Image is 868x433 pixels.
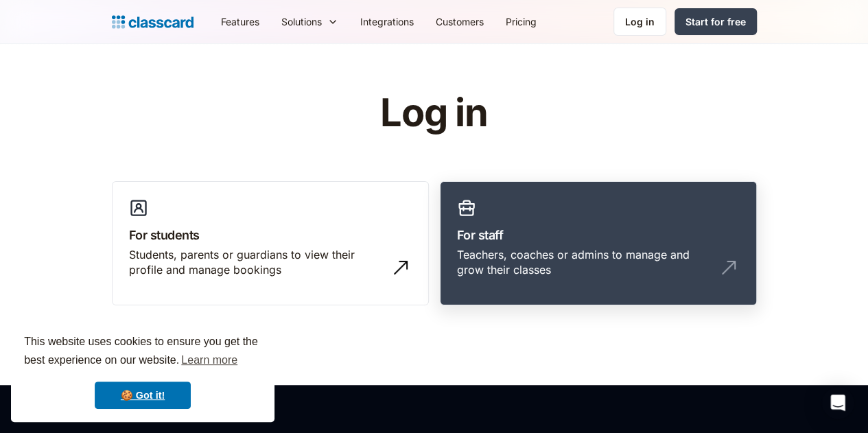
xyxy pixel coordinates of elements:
[216,92,652,134] h1: Log in
[24,333,261,371] span: This website uses cookies to ensure you get the best experience on our website.
[685,14,746,29] div: Start for free
[440,181,757,306] a: For staffTeachers, coaches or admins to manage and grow their classes
[270,6,349,37] div: Solutions
[112,181,429,306] a: For studentsStudents, parents or guardians to view their profile and manage bookings
[821,386,854,419] div: Open Intercom Messenger
[349,6,425,37] a: Integrations
[129,247,384,278] div: Students, parents or guardians to view their profile and manage bookings
[281,14,322,29] div: Solutions
[613,8,666,36] a: Log in
[112,12,193,32] a: home
[625,14,655,29] div: Log in
[457,247,712,278] div: Teachers, coaches or admins to manage and grow their classes
[495,6,548,37] a: Pricing
[179,350,239,371] a: learn more about cookies
[457,226,740,244] h3: For staff
[425,6,495,37] a: Customers
[129,226,412,244] h3: For students
[11,320,274,422] div: cookieconsent
[210,6,270,37] a: Features
[95,382,191,409] a: dismiss cookie message
[675,8,757,35] a: Start for free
